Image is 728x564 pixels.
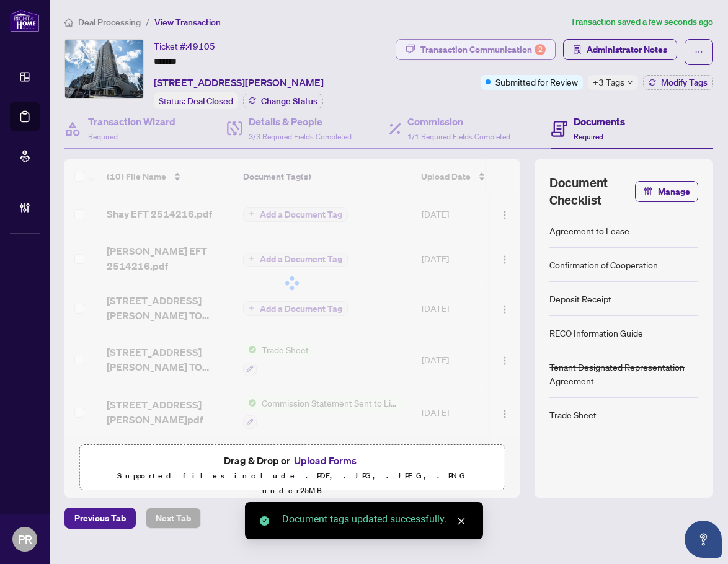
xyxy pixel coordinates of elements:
button: Manage [635,181,698,202]
span: Submitted for Review [495,75,578,89]
article: Transaction saved a few seconds ago [570,15,713,29]
span: down [627,79,633,86]
span: Document Checklist [549,174,635,209]
button: Open asap [685,521,722,558]
span: solution [573,45,582,54]
button: Change Status [243,94,323,108]
div: Document tags updated successfully. [282,512,468,527]
span: Deal Closed [187,95,233,107]
span: [STREET_ADDRESS][PERSON_NAME] [154,75,324,90]
span: Modify Tags [661,78,708,87]
h4: Transaction Wizard [88,114,175,129]
span: Required [574,132,603,141]
img: IMG-C12261953_1.jpg [65,40,143,98]
span: +3 Tags [593,75,624,89]
h4: Commission [407,114,510,129]
img: logo [10,9,40,32]
button: Upload Forms [290,452,360,469]
span: 1/1 Required Fields Completed [407,132,510,141]
button: Administrator Notes [563,39,677,60]
span: check-circle [260,516,269,526]
button: Next Tab [146,508,201,529]
span: Administrator Notes [587,40,667,59]
span: ellipsis [695,48,703,56]
span: Change Status [261,97,317,105]
div: Tenant Designated Representation Agreement [549,360,698,387]
span: Previous Tab [74,508,126,528]
div: Deposit Receipt [549,292,611,306]
button: Transaction Communication2 [396,39,556,60]
span: home [64,18,73,27]
span: Manage [658,182,690,201]
span: Deal Processing [78,17,141,28]
button: Modify Tags [643,75,713,90]
span: PR [18,531,32,548]
div: Transaction Communication [420,40,546,59]
div: 2 [535,44,546,55]
div: Trade Sheet [549,408,597,421]
a: Close [455,514,468,528]
div: Ticket #: [154,39,215,53]
h4: Documents [574,114,625,129]
button: Previous Tab [64,508,136,529]
span: Drag & Drop or [224,452,360,469]
div: RECO Information Guide [549,326,643,340]
span: Required [88,132,118,141]
div: Agreement to Lease [549,224,629,237]
div: Confirmation of Cooperation [549,258,658,271]
span: View Transaction [154,17,221,28]
span: Drag & Drop orUpload FormsSupported files include .PDF, .JPG, .JPEG, .PNG under25MB [80,445,504,506]
span: 49105 [187,41,215,52]
span: close [457,517,466,526]
p: Supported files include .PDF, .JPG, .JPEG, .PNG under 25 MB [87,469,497,498]
h4: Details & People [249,114,352,129]
div: Status: [154,92,238,109]
li: / [146,15,149,29]
span: 3/3 Required Fields Completed [249,132,352,141]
